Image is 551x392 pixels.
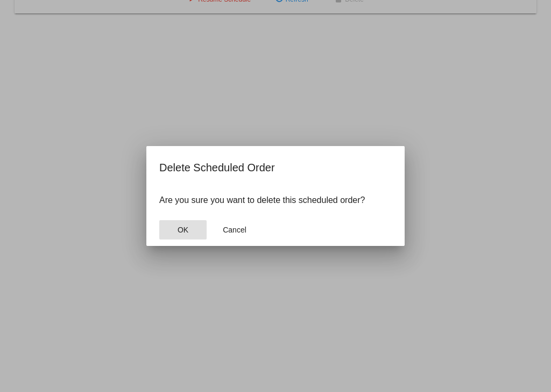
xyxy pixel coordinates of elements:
span: OK [178,226,188,234]
button: Close dialog [159,220,207,239]
p: Are you sure you want to delete this scheduled order? [159,195,392,205]
span: Cancel [223,226,246,234]
h2: Delete Scheduled Order [159,159,392,176]
button: Close dialog [211,220,258,239]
